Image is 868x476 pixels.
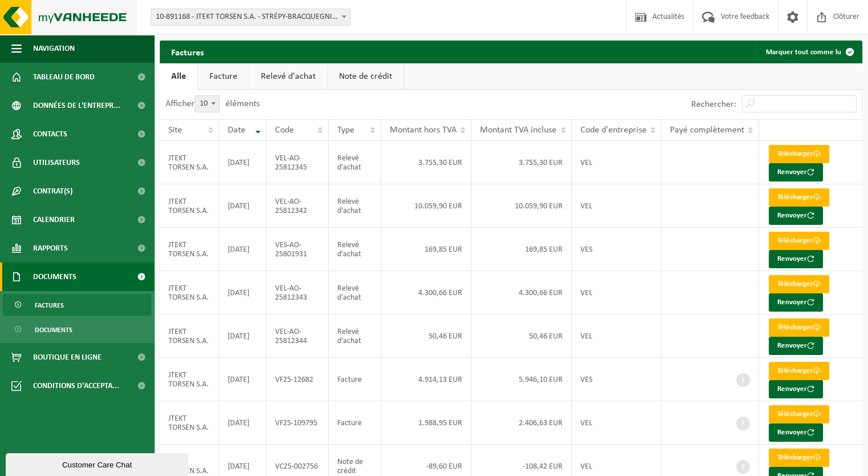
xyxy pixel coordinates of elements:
[33,205,75,234] span: Calendrier
[160,358,219,401] td: JTEKT TORSEN S.A.
[471,358,571,401] td: 5.946,10 EUR
[160,401,219,445] td: JTEKT TORSEN S.A.
[381,271,472,314] td: 4.300,66 EUR
[160,314,219,358] td: JTEKT TORSEN S.A.
[219,141,267,184] td: [DATE]
[329,401,381,445] td: Facture
[757,41,861,63] button: Marquer tout comme lu
[329,358,381,401] td: Facture
[198,63,249,90] a: Facture
[160,63,197,90] a: Alle
[267,228,329,271] td: VES-AO-25801931
[165,99,260,108] label: Afficher éléments
[381,228,472,271] td: 169,85 EUR
[35,295,64,316] span: Factures
[329,141,381,184] td: Relevé d'achat
[33,120,67,148] span: Contacts
[33,372,119,400] span: Conditions d'accepta...
[471,141,571,184] td: 3.755,30 EUR
[267,184,329,228] td: VEL-AO-25812342
[6,451,191,476] iframe: chat widget
[769,145,829,163] a: Télécharger
[769,362,829,380] a: Télécharger
[35,319,72,341] span: Documents
[471,184,571,228] td: 10.059,90 EUR
[160,228,219,271] td: JTEKT TORSEN S.A.
[691,100,736,109] label: Rechercher:
[3,294,151,316] a: Factures
[33,234,68,263] span: Rapports
[160,141,219,184] td: JTEKT TORSEN S.A.
[267,401,329,445] td: VF25-109795
[769,232,829,250] a: Télécharger
[329,271,381,314] td: Relevé d'achat
[572,141,661,184] td: VEL
[580,126,647,135] span: Code d'entreprise
[381,314,472,358] td: 50,46 EUR
[249,63,327,90] a: Relevé d'achat
[769,293,823,312] button: Renvoyer
[267,271,329,314] td: VEL-AO-25812343
[160,271,219,314] td: JTEKT TORSEN S.A.
[151,9,350,26] span: 10-891168 - JTEKT TORSEN S.A. - STRÉPY-BRACQUEGNIES
[33,263,76,291] span: Documents
[471,271,571,314] td: 4.300,66 EUR
[151,9,350,25] span: 10-891168 - JTEKT TORSEN S.A. - STRÉPY-BRACQUEGNIES
[329,184,381,228] td: Relevé d'achat
[267,358,329,401] td: VF25-12682
[160,41,215,63] h2: Factures
[328,63,403,90] a: Note de crédit
[769,250,823,268] button: Renvoyer
[381,358,472,401] td: 4.914,13 EUR
[219,184,267,228] td: [DATE]
[769,405,829,423] a: Télécharger
[195,95,220,112] span: 10
[195,96,219,112] span: 10
[275,126,294,135] span: Code
[769,337,823,355] button: Renvoyer
[33,34,75,63] span: Navigation
[329,314,381,358] td: Relevé d'achat
[390,126,457,135] span: Montant hors TVA
[769,163,823,181] button: Renvoyer
[769,380,823,398] button: Renvoyer
[160,184,219,228] td: JTEKT TORSEN S.A.
[769,207,823,225] button: Renvoyer
[471,314,571,358] td: 50,46 EUR
[33,343,102,372] span: Boutique en ligne
[769,188,829,207] a: Télécharger
[572,358,661,401] td: VES
[3,318,151,340] a: Documents
[219,228,267,271] td: [DATE]
[572,314,661,358] td: VEL
[337,126,354,135] span: Type
[572,271,661,314] td: VEL
[228,126,245,135] span: Date
[33,148,80,177] span: Utilisateurs
[769,449,829,467] a: Télécharger
[329,228,381,271] td: Relevé d'achat
[33,63,95,91] span: Tableau de bord
[267,141,329,184] td: VEL-AO-25812345
[769,318,829,337] a: Télécharger
[219,314,267,358] td: [DATE]
[381,401,472,445] td: 1.988,95 EUR
[480,126,556,135] span: Montant TVA incluse
[572,184,661,228] td: VEL
[219,358,267,401] td: [DATE]
[572,401,661,445] td: VEL
[471,401,571,445] td: 2.406,63 EUR
[33,91,120,120] span: Données de l'entrepr...
[219,401,267,445] td: [DATE]
[219,271,267,314] td: [DATE]
[471,228,571,271] td: 169,85 EUR
[670,126,744,135] span: Payé complètement
[381,141,472,184] td: 3.755,30 EUR
[33,177,72,205] span: Contrat(s)
[267,314,329,358] td: VEL-AO-25812344
[168,126,182,135] span: Site
[381,184,472,228] td: 10.059,90 EUR
[572,228,661,271] td: VES
[769,275,829,293] a: Télécharger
